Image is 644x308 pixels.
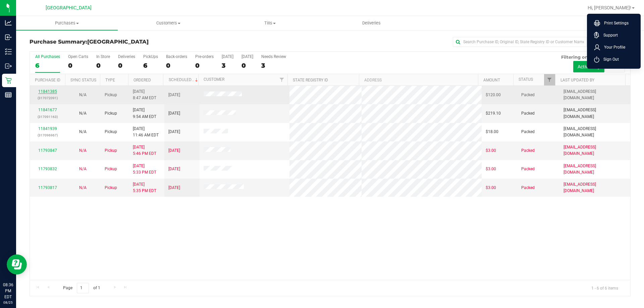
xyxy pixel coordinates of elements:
button: N/A [79,129,87,135]
a: Ordered [133,78,151,82]
a: Deliveries [321,16,422,30]
p: 08/25 [3,300,13,305]
div: 0 [195,62,214,69]
span: [DATE] 5:35 PM EDT [133,181,156,194]
span: Tills [219,20,320,26]
span: [DATE] [168,166,180,172]
span: Packed [521,110,535,117]
span: Pickup [105,110,117,117]
span: 1 - 6 of 6 items [586,283,624,293]
span: $3.00 [486,185,496,191]
span: Print Settings [600,20,629,26]
button: N/A [79,110,87,117]
span: Pickup [105,185,117,191]
input: 1 [77,283,89,293]
span: Purchases [16,20,118,26]
button: N/A [79,185,87,191]
a: Support [594,32,636,39]
span: [GEOGRAPHIC_DATA] [46,5,92,11]
a: 11793847 [38,148,57,153]
div: 3 [222,62,233,69]
div: In Store [96,54,110,59]
button: N/A [79,92,87,98]
li: Sign Out [589,53,639,65]
button: Active only [573,61,604,72]
div: 0 [96,62,110,69]
span: Hi, [PERSON_NAME]! [588,5,631,10]
span: Packed [521,166,535,172]
inline-svg: Reports [5,91,12,98]
a: 11841677 [38,108,57,112]
div: 0 [166,62,187,69]
a: Type [105,78,115,82]
a: 11793832 [38,167,57,171]
a: 11841385 [38,89,57,94]
inline-svg: Inbound [5,34,12,41]
span: Page of 1 [57,283,106,293]
span: [DATE] [168,110,180,117]
span: [GEOGRAPHIC_DATA] [87,39,149,45]
inline-svg: Retail [5,77,12,84]
h3: Purchase Summary: [30,39,230,45]
div: Deliveries [118,54,135,59]
span: Pickup [105,166,117,172]
span: [DATE] 5:46 PM EDT [133,144,156,157]
div: Open Carts [68,54,88,59]
span: $3.00 [486,147,496,154]
span: Pickup [105,92,117,98]
div: Pre-orders [195,54,214,59]
span: Not Applicable [79,129,87,134]
span: [EMAIL_ADDRESS][DOMAIN_NAME] [563,181,626,194]
p: (317072091) [34,95,61,101]
a: Amount [483,78,500,82]
div: 6 [143,62,158,69]
a: Purchase ID [35,78,60,82]
span: Packed [521,92,535,98]
div: [DATE] [241,54,253,59]
div: Needs Review [261,54,286,59]
span: [EMAIL_ADDRESS][DOMAIN_NAME] [563,107,626,120]
a: Filter [276,74,287,85]
div: 6 [35,62,60,69]
p: 08:36 PM EDT [3,282,13,300]
span: $219.10 [486,110,501,117]
span: [DATE] [168,92,180,98]
span: $120.00 [486,92,501,98]
inline-svg: Outbound [5,63,12,69]
div: 0 [118,62,135,69]
span: [DATE] 5:33 PM EDT [133,163,156,176]
span: Your Profile [600,44,625,51]
a: Last Updated By [560,78,594,82]
div: PickUps [143,54,158,59]
button: N/A [79,166,87,172]
span: Not Applicable [79,111,87,116]
input: Search Purchase ID, Original ID, State Registry ID or Customer Name... [453,37,587,47]
a: 11793817 [38,185,57,190]
span: Packed [521,147,535,154]
inline-svg: Analytics [5,19,12,26]
span: $3.00 [486,166,496,172]
span: [DATE] [168,185,180,191]
a: Scheduled [169,77,199,82]
span: Support [599,32,618,39]
a: State Registry ID [293,78,328,82]
a: Customer [204,77,224,82]
span: Not Applicable [79,93,87,97]
div: 3 [261,62,286,69]
div: 0 [241,62,253,69]
span: [DATE] [168,129,180,135]
div: Back-orders [166,54,187,59]
span: [EMAIL_ADDRESS][DOMAIN_NAME] [563,88,626,101]
span: Pickup [105,129,117,135]
p: (317091163) [34,114,61,120]
th: Address [359,74,478,86]
span: Not Applicable [79,185,87,190]
span: [DATE] 9:54 AM EDT [133,107,156,120]
span: Pickup [105,147,117,154]
span: [DATE] 8:47 AM EDT [133,88,156,101]
a: Customers [118,16,219,30]
div: 0 [68,62,88,69]
div: All Purchases [35,54,60,59]
span: Sign Out [599,56,619,63]
iframe: Resource center [7,254,27,274]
